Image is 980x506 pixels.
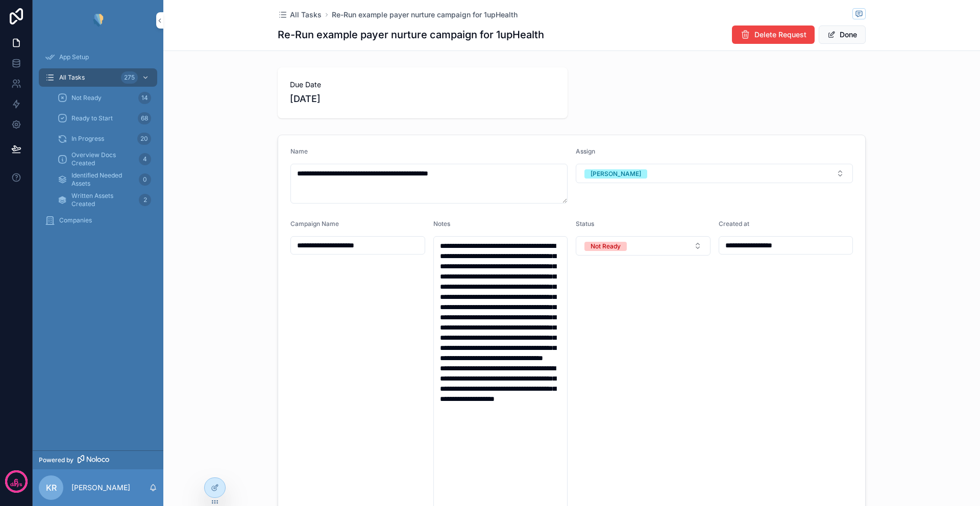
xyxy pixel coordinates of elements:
span: [DATE] [290,92,555,106]
a: Written Assets Created2 [51,191,157,209]
p: 6 [14,476,18,487]
span: All Tasks [290,10,322,20]
span: Companies [59,216,92,224]
span: Name [290,147,308,155]
span: Written Assets Created [71,192,135,208]
a: Not Ready14 [51,89,157,107]
a: Re-Run example payer nurture campaign for 1upHealth [332,10,518,20]
span: Delete Request [754,30,806,40]
span: All Tasks [59,73,85,82]
a: In Progress20 [51,130,157,148]
button: Done [819,26,866,44]
div: 4 [139,153,151,165]
div: [PERSON_NAME] [591,169,641,179]
span: Status [576,220,594,227]
span: Ready to Start [71,114,113,122]
button: Delete Request [732,26,815,44]
a: Companies [39,211,157,230]
h1: Re-Run example payer nurture campaign for 1upHealth [278,28,544,42]
div: 14 [138,92,151,104]
div: 68 [138,112,151,124]
a: All Tasks275 [39,68,157,87]
button: Select Button [576,164,853,183]
div: 275 [121,71,138,84]
span: Due Date [290,80,555,90]
span: In Progress [71,135,104,143]
a: All Tasks [278,10,322,20]
div: 0 [139,173,151,186]
span: Identified Needed Assets [71,171,135,188]
button: Select Button [576,236,710,256]
a: Overview Docs Created4 [51,150,157,168]
img: App logo [90,12,106,29]
span: Assign [576,147,595,155]
span: Powered by [39,456,73,464]
a: Powered by [33,450,163,469]
div: Not Ready [591,242,621,251]
span: App Setup [59,53,89,61]
a: App Setup [39,48,157,66]
div: 2 [139,194,151,206]
span: Notes [433,220,450,227]
a: Identified Needed Assets0 [51,170,157,189]
a: Ready to Start68 [51,109,157,128]
p: [PERSON_NAME] [71,483,130,493]
span: Overview Docs Created [71,151,135,167]
div: scrollable content [33,41,163,243]
span: Campaign Name [290,220,339,227]
button: Unselect BHAIRAV_MEHTA [584,168,647,179]
span: Not Ready [71,94,102,102]
div: 20 [137,133,151,145]
span: Created at [719,220,749,227]
p: days [10,480,22,489]
span: KR [46,482,57,494]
